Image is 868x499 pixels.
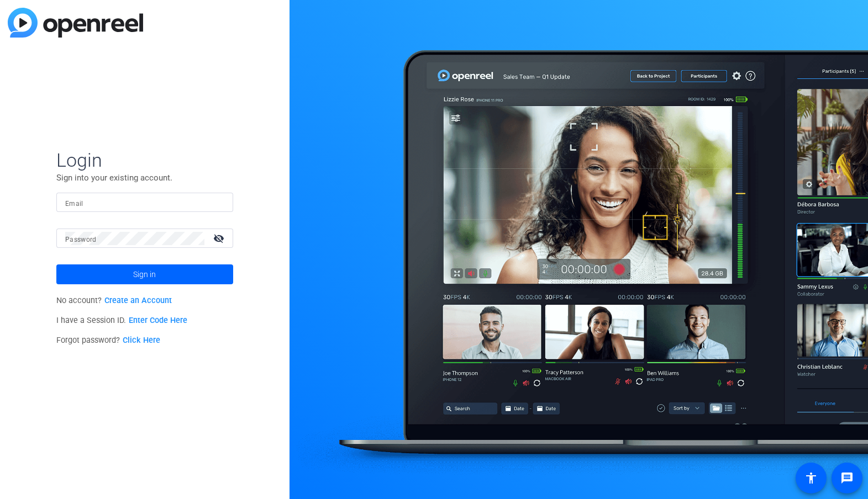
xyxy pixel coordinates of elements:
[65,236,97,243] mat-label: Password
[65,200,83,208] mat-label: Email
[56,316,187,325] span: I have a Session ID.
[56,172,233,184] p: Sign into your existing account.
[804,471,818,485] mat-icon: accessibility
[65,196,224,209] input: Enter Email Address
[56,336,160,345] span: Forgot password?
[840,471,854,485] mat-icon: message
[123,336,160,345] a: Click Here
[8,8,143,38] img: blue-gradient.svg
[104,296,172,305] a: Create an Account
[207,230,233,246] mat-icon: visibility_off
[56,148,233,172] span: Login
[133,261,156,288] span: Sign in
[56,296,172,305] span: No account?
[56,264,233,284] button: Sign in
[129,316,187,325] a: Enter Code Here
